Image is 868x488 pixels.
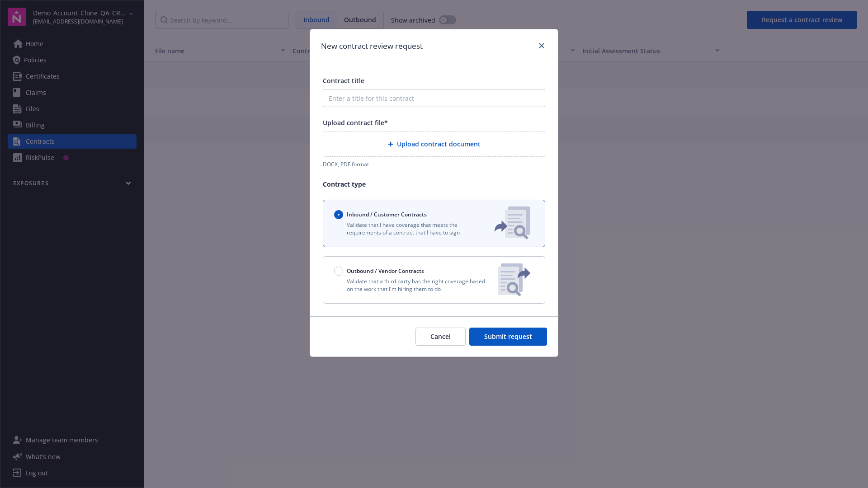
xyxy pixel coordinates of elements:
[347,211,427,218] span: Inbound / Customer Contracts
[323,131,545,157] div: Upload contract document
[334,277,491,293] p: Validate that a third party has the right coverage based on the work that I'm hiring them to do
[323,256,545,304] button: Outbound / Vendor ContractsValidate that a third party has the right coverage based on the work t...
[323,200,545,247] button: Inbound / Customer ContractsValidate that I have coverage that meets the requirements of a contra...
[334,221,480,236] p: Validate that I have coverage that meets the requirements of a contract that I have to sign
[397,139,481,149] span: Upload contract document
[430,332,451,341] span: Cancel
[323,89,545,107] input: Enter a title for this contract
[321,40,423,52] h1: New contract review request
[323,118,388,127] span: Upload contract file*
[323,76,364,85] span: Contract title
[323,179,545,189] p: Contract type
[484,332,532,341] span: Submit request
[334,210,343,219] input: Inbound / Customer Contracts
[415,328,466,346] button: Cancel
[334,267,343,276] input: Outbound / Vendor Contracts
[323,160,545,168] div: DOCX, PDF format
[347,267,424,275] span: Outbound / Vendor Contracts
[536,40,547,51] a: close
[469,328,547,346] button: Submit request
